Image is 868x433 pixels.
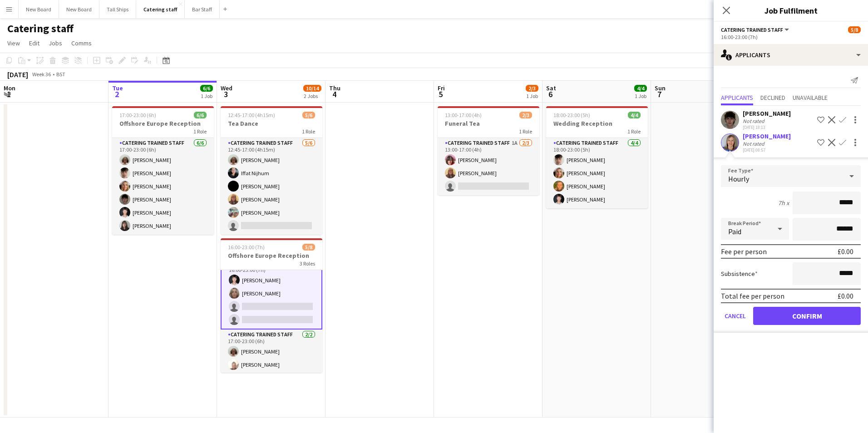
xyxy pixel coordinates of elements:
app-card-role: Catering trained staff5/612:45-17:00 (4h15m)[PERSON_NAME]Iffat Nijhum[PERSON_NAME][PERSON_NAME][P... [221,138,322,235]
span: 18:00-23:00 (5h) [553,112,590,118]
a: View [4,37,24,49]
span: Wed [221,84,232,92]
button: New Board [59,0,99,18]
app-job-card: 16:00-23:00 (7h)5/8Offshore Europe Reception3 Roles[PERSON_NAME] Catering trained staff4A2/416:00... [221,238,322,373]
div: £0.00 [838,247,853,256]
span: 1 Role [193,128,207,135]
span: 6/6 [194,112,207,118]
h1: Catering staff [7,22,74,35]
span: 13:00-17:00 (4h) [445,112,482,118]
app-card-role: Catering trained staff1A2/313:00-17:00 (4h)[PERSON_NAME][PERSON_NAME] [438,138,539,195]
a: Jobs [45,37,66,49]
div: BST [56,71,65,78]
span: 2/3 [526,85,538,92]
app-job-card: 18:00-23:00 (5h)4/4Wedding Reception1 RoleCatering trained staff4/418:00-23:00 (5h)[PERSON_NAME][... [546,106,648,208]
span: Fri [438,84,445,92]
span: View [7,39,20,47]
span: Tue [112,84,123,92]
app-card-role: Catering trained staff2/217:00-23:00 (6h)[PERSON_NAME][PERSON_NAME] [221,330,322,374]
span: 2/3 [519,112,532,118]
span: Edit [29,39,39,47]
button: Catering trained staff [721,26,790,33]
span: 5/8 [848,26,861,33]
span: 7 [653,89,666,99]
div: Fee per person [721,247,767,256]
span: Mon [4,84,15,92]
div: 2 Jobs [304,93,321,99]
div: [DATE] 08:57 [743,147,791,153]
span: 1 Role [627,128,641,135]
span: 1 [2,89,15,99]
span: Hourly [728,174,749,183]
div: Not rated [743,140,766,147]
label: Subsistence [721,270,758,278]
span: 1 Role [519,128,532,135]
span: 4/4 [628,112,641,118]
button: Catering staff [136,0,185,18]
button: Tall Ships [99,0,136,18]
span: Catering trained staff [721,26,783,33]
span: Sat [546,84,556,92]
div: [DATE] [7,70,28,79]
span: 4/4 [634,85,647,92]
span: 6 [545,89,556,99]
a: Edit [25,37,43,49]
span: 4 [328,89,340,99]
span: 1 Role [302,128,315,135]
div: 16:00-23:00 (7h) [721,34,861,40]
span: 16:00-23:00 (7h) [228,244,265,251]
div: £0.00 [838,291,853,300]
span: 6/6 [200,85,213,92]
app-card-role: Catering trained staff4/418:00-23:00 (5h)[PERSON_NAME][PERSON_NAME][PERSON_NAME][PERSON_NAME] [546,138,648,208]
span: 5/8 [302,244,315,251]
span: Paid [728,227,741,236]
app-job-card: 17:00-23:00 (6h)6/6Offshore Europe Reception1 RoleCatering trained staff6/617:00-23:00 (6h)[PERSO... [112,106,214,235]
button: Bar Staff [185,0,220,18]
div: Applicants [714,44,868,66]
span: 5 [436,89,445,99]
button: Cancel [721,307,750,325]
button: New Board [19,0,59,18]
div: 7h x [778,199,789,207]
app-card-role: Catering trained staff6/617:00-23:00 (6h)[PERSON_NAME][PERSON_NAME][PERSON_NAME][PERSON_NAME][PER... [112,138,214,235]
span: 12:45-17:00 (4h15m) [228,112,275,118]
div: Not rated [743,118,766,124]
div: [DATE] 18:13 [743,124,791,130]
span: Declined [760,94,785,101]
h3: Wedding Reception [546,119,648,128]
button: Confirm [753,307,861,325]
h3: Offshore Europe Reception [221,251,322,260]
app-job-card: 12:45-17:00 (4h15m)5/6Tea Dance1 RoleCatering trained staff5/612:45-17:00 (4h15m)[PERSON_NAME]Iff... [221,106,322,235]
h3: Job Fulfilment [714,5,868,16]
h3: Tea Dance [221,119,322,128]
app-job-card: 13:00-17:00 (4h)2/3Funeral Tea1 RoleCatering trained staff1A2/313:00-17:00 (4h)[PERSON_NAME][PERS... [438,106,539,195]
span: Thu [329,84,340,92]
a: Comms [68,37,95,49]
span: 2 [111,89,123,99]
span: Jobs [49,39,62,47]
span: Week 36 [30,71,53,78]
div: [PERSON_NAME] [743,132,791,140]
span: Unavailable [793,94,828,101]
span: Sun [655,84,666,92]
h3: Funeral Tea [438,119,539,128]
span: 17:00-23:00 (6h) [119,112,156,118]
div: 1 Job [526,93,538,99]
div: 1 Job [201,93,212,99]
span: Applicants [721,94,753,101]
div: [PERSON_NAME] [743,109,791,118]
span: 10/14 [303,85,321,92]
span: Comms [71,39,92,47]
h3: Offshore Europe Reception [112,119,214,128]
app-card-role: Catering trained staff4A2/416:00-23:00 (7h)[PERSON_NAME][PERSON_NAME] [221,257,322,330]
div: 1 Job [635,93,646,99]
span: 3 [219,89,232,99]
div: Total fee per person [721,291,784,300]
span: 5/6 [302,112,315,118]
span: 3 Roles [300,260,315,267]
